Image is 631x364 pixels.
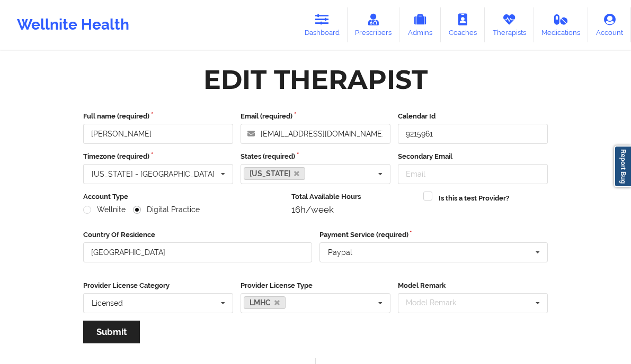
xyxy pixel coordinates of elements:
a: Report Bug [614,145,631,187]
label: Model Remark [398,280,548,291]
a: Coaches [441,7,485,42]
a: Prescribers [348,7,400,42]
div: 16h/week [291,204,416,215]
label: Total Available Hours [291,192,416,202]
label: Account Type [83,192,284,202]
label: Payment Service (required) [319,230,548,240]
label: Digital Practice [133,205,200,214]
a: Medications [534,7,589,42]
a: [US_STATE] [244,167,305,180]
div: Edit Therapist [203,63,428,96]
input: Email address [241,124,390,144]
a: Dashboard [297,7,348,42]
label: States (required) [241,151,390,162]
div: [US_STATE] - [GEOGRAPHIC_DATA] [92,170,215,178]
input: Calendar Id [398,124,548,144]
input: Email [398,164,548,184]
label: Timezone (required) [83,151,233,162]
a: LMHC [244,296,286,309]
label: Provider License Type [241,280,390,291]
label: Wellnite [83,205,126,214]
label: Is this a test Provider? [439,193,509,204]
div: Paypal [328,249,352,256]
label: Full name (required) [83,111,233,122]
div: Model Remark [403,297,472,309]
input: Full name [83,124,233,144]
label: Provider License Category [83,280,233,291]
div: Licensed [92,299,123,307]
button: Submit [83,321,140,343]
label: Calendar Id [398,111,548,122]
label: Country Of Residence [83,230,312,240]
label: Email (required) [241,111,390,122]
label: Secondary Email [398,151,548,162]
a: Admins [399,7,441,42]
a: Account [588,7,631,42]
a: Therapists [485,7,534,42]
